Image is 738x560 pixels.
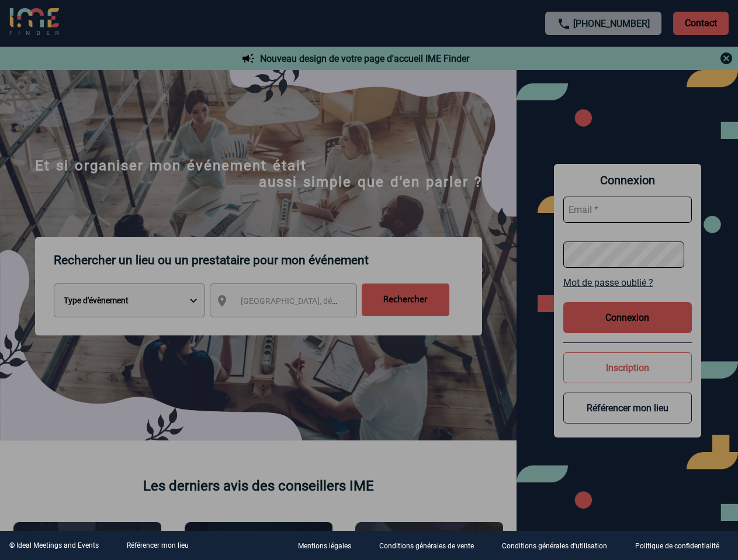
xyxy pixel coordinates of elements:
[127,541,189,549] a: Référencer mon lieu
[626,540,738,551] a: Politique de confidentialité
[289,540,370,551] a: Mentions légales
[298,542,351,551] p: Mentions légales
[9,541,99,549] div: © Ideal Meetings and Events
[379,542,474,551] p: Conditions générales de vente
[370,540,493,551] a: Conditions générales de vente
[502,542,607,551] p: Conditions générales d'utilisation
[493,540,626,551] a: Conditions générales d'utilisation
[635,542,719,551] p: Politique de confidentialité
